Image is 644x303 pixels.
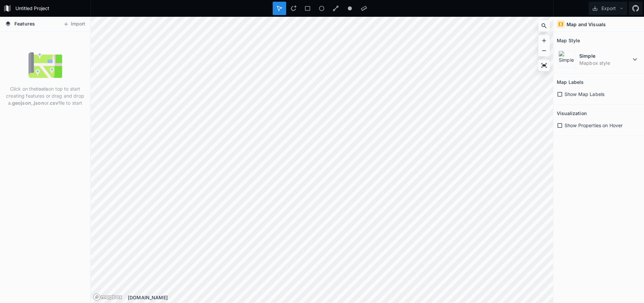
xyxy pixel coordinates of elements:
[128,294,553,301] div: [DOMAIN_NAME]
[557,35,580,46] h2: Map Style
[93,293,122,301] a: Mapbox logo
[579,59,631,66] dd: Mapbox style
[14,20,35,27] span: Features
[33,100,44,106] strong: .json
[11,100,31,106] strong: .geojson
[565,122,623,129] span: Show Properties on Hover
[557,77,584,87] h2: Map Labels
[558,51,576,68] img: Simple
[557,108,587,118] h2: Visualization
[589,2,627,15] button: Export
[5,85,85,106] p: Click on the on top to start creating features or drag and drop a , or file to start
[565,91,604,98] span: Show Map Labels
[579,52,631,59] dt: Simple
[49,100,58,106] strong: .csv
[29,48,62,82] img: empty
[567,21,606,28] h4: Map and Visuals
[60,19,89,30] button: Import
[36,86,48,92] strong: tools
